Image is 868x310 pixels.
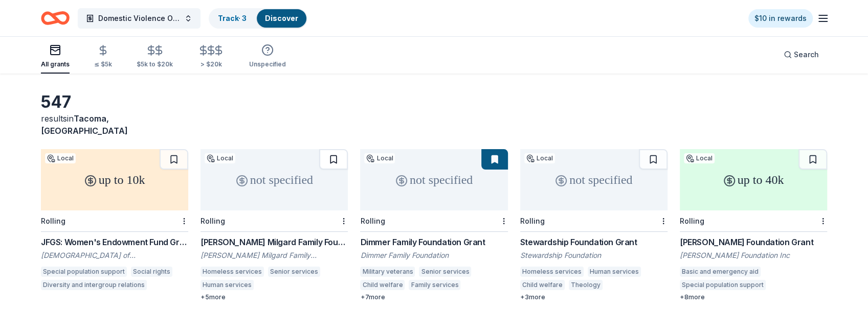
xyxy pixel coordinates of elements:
a: Discover [265,14,298,22]
div: [PERSON_NAME] Foundation Grant [680,236,827,248]
div: JFGS: Women's Endowment Fund Grants [41,236,188,248]
div: Child welfare [520,280,565,290]
span: in [41,113,128,136]
div: Child welfare [360,280,405,290]
div: Rolling [520,217,545,225]
div: Local [205,153,235,163]
div: not specified [520,149,667,210]
button: Search [775,44,827,65]
a: not specifiedLocalRolling[PERSON_NAME] Milgard Family Foundations Grants[PERSON_NAME] Milgard Fam... [201,149,348,301]
div: not specified [360,149,507,210]
a: Track· 3 [218,14,247,22]
div: [PERSON_NAME] Milgard Family Foundations Grants [201,236,348,248]
div: [PERSON_NAME] Milgard Family Foundations [201,250,348,260]
div: All grants [41,60,70,68]
div: Human services [588,267,641,277]
div: + 5 more [201,293,348,301]
button: ≤ $5k [94,40,112,74]
div: ≤ $5k [94,60,112,68]
div: not specified [201,149,348,210]
div: $5k to $20k [137,60,173,68]
div: Unspecified [249,60,286,68]
a: up to 40kLocalRolling[PERSON_NAME] Foundation Grant[PERSON_NAME] Foundation IncBasic and emergenc... [680,149,827,301]
div: results [41,112,188,137]
div: + 7 more [360,293,507,301]
div: > $20k [197,60,225,68]
div: Stewardship Foundation Grant [520,236,667,248]
div: Rolling [360,217,385,225]
div: Senior services [268,267,320,277]
div: [DEMOGRAPHIC_DATA] of [GEOGRAPHIC_DATA] [41,250,188,260]
div: Senior services [419,267,471,277]
div: 547 [41,92,188,112]
button: Unspecified [249,40,286,74]
div: Diversity and intergroup relations [41,280,147,290]
div: Senior services [770,280,822,290]
div: Local [684,153,715,163]
div: Local [524,153,555,163]
button: > $20k [197,40,225,74]
div: [PERSON_NAME] Foundation Inc [680,250,827,260]
div: Dimmer Family Foundation [360,250,507,260]
div: Military veterans [360,267,415,277]
a: Home [41,6,70,30]
div: Social rights [131,267,172,277]
span: Search [794,49,819,61]
div: + 3 more [520,293,667,301]
div: Special population support [680,280,766,290]
div: Rolling [201,217,225,225]
div: up to 10k [41,149,188,210]
div: up to 40k [680,149,827,210]
div: Special population support [41,267,127,277]
div: Homeless services [520,267,584,277]
div: Local [45,153,76,163]
a: not specifiedLocalRollingStewardship Foundation GrantStewardship FoundationHomeless servicesHuman... [520,149,667,301]
a: up to 10kLocalRollingJFGS: Women's Endowment Fund Grants[DEMOGRAPHIC_DATA] of [GEOGRAPHIC_DATA]Sp... [41,149,188,293]
button: Domestic Violence Operation Toiletry Delivery [78,8,201,29]
a: $10 in rewards [748,9,813,28]
div: Stewardship Foundation [520,250,667,260]
div: Rolling [680,217,704,225]
span: Domestic Violence Operation Toiletry Delivery [98,12,180,25]
button: $5k to $20k [137,40,173,74]
span: Tacoma, [GEOGRAPHIC_DATA] [41,113,128,136]
div: Dimmer Family Foundation Grant [360,236,507,248]
div: Theology [569,280,603,290]
div: Family services [409,280,460,290]
div: Human services [201,280,254,290]
a: not specifiedLocalRollingDimmer Family Foundation GrantDimmer Family FoundationMilitary veteransS... [360,149,507,301]
div: Basic and emergency aid [680,267,761,277]
div: + 8 more [680,293,827,301]
button: Track· 3Discover [209,8,307,29]
div: Rolling [41,217,65,225]
button: All grants [41,40,70,74]
div: Local [364,153,395,163]
div: Homeless services [201,267,264,277]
